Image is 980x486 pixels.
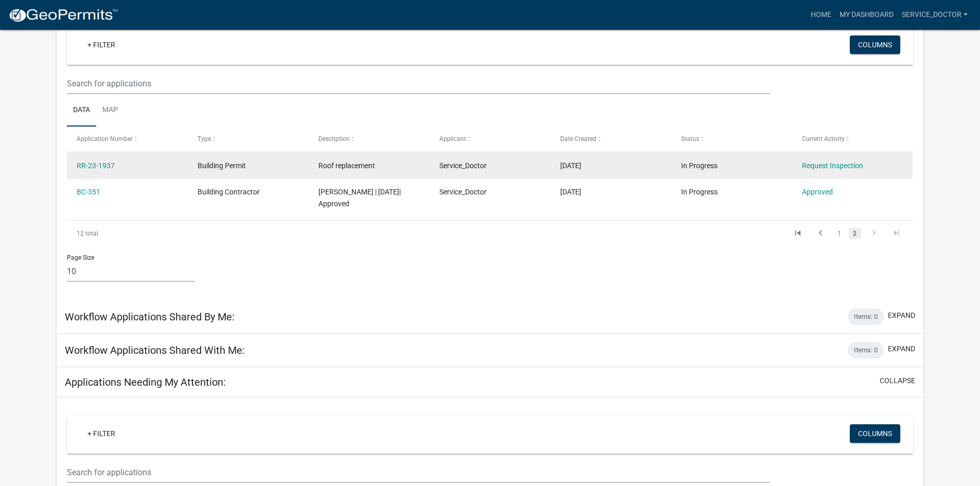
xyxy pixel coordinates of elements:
input: Search for applications [67,462,769,483]
button: collapse [880,375,915,386]
a: go to last page [887,228,906,239]
div: collapse [57,9,923,300]
a: RR-23-1937 [77,161,115,170]
span: Randy Ralls | 01/17/2023| Approved [318,188,401,208]
datatable-header-cell: Current Activity [792,127,913,151]
h5: Workflow Applications Shared With Me: [65,344,245,356]
span: Roof replacement [318,161,375,170]
datatable-header-cell: Description [309,127,430,151]
span: Status [681,135,699,142]
button: expand [888,310,915,321]
datatable-header-cell: Applicant [430,127,550,151]
input: Search for applications [67,73,769,94]
span: Applicant [439,135,466,142]
a: + Filter [79,424,123,443]
span: Building Contractor [198,188,260,196]
a: 1 [833,228,846,239]
span: In Progress [681,161,718,170]
div: Items: 0 [848,342,884,358]
button: Columns [850,424,900,443]
a: Data [67,94,96,127]
button: Columns [850,35,900,54]
a: go to first page [788,228,808,239]
span: Date Created [560,135,596,142]
a: Home [807,5,835,25]
a: + Filter [79,35,123,54]
span: Current Activity [802,135,845,142]
a: go to next page [864,228,884,239]
a: 2 [849,228,861,239]
datatable-header-cell: Status [671,127,792,151]
li: page 1 [832,225,847,242]
datatable-header-cell: Date Created [550,127,671,151]
a: My Dashboard [835,5,898,25]
span: Service_Doctor [439,188,487,196]
span: Service_Doctor [439,161,487,170]
a: Request Inspection [802,161,863,170]
div: 12 total [67,221,234,246]
div: Items: 0 [848,309,884,325]
span: In Progress [681,188,718,196]
span: 01/10/2023 [560,188,581,196]
datatable-header-cell: Type [188,127,309,151]
span: Building Permit [198,161,246,170]
button: expand [888,344,915,354]
a: Service_Doctor [898,5,972,25]
a: BC-351 [77,188,100,196]
a: Approved [802,188,833,196]
span: Application Number [77,135,133,142]
a: Map [96,94,124,127]
datatable-header-cell: Application Number [67,127,188,151]
h5: Workflow Applications Shared By Me: [65,311,235,323]
h5: Applications Needing My Attention: [65,376,226,388]
span: Type [198,135,211,142]
a: go to previous page [811,228,830,239]
span: 09/15/2023 [560,161,581,170]
span: Description [318,135,350,142]
li: page 2 [847,225,863,242]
